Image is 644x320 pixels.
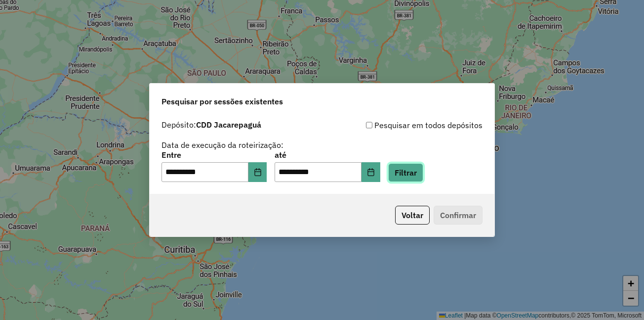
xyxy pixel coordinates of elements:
[161,95,283,107] span: Pesquisar por sessões existentes
[248,162,267,182] button: Choose Date
[275,149,380,161] label: até
[161,119,261,131] label: Depósito:
[161,149,267,161] label: Entre
[395,206,430,225] button: Voltar
[161,139,283,151] label: Data de execução da roteirização:
[196,120,261,130] strong: CDD Jacarepaguá
[388,163,423,182] button: Filtrar
[362,162,380,182] button: Choose Date
[322,119,483,131] div: Pesquisar em todos depósitos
